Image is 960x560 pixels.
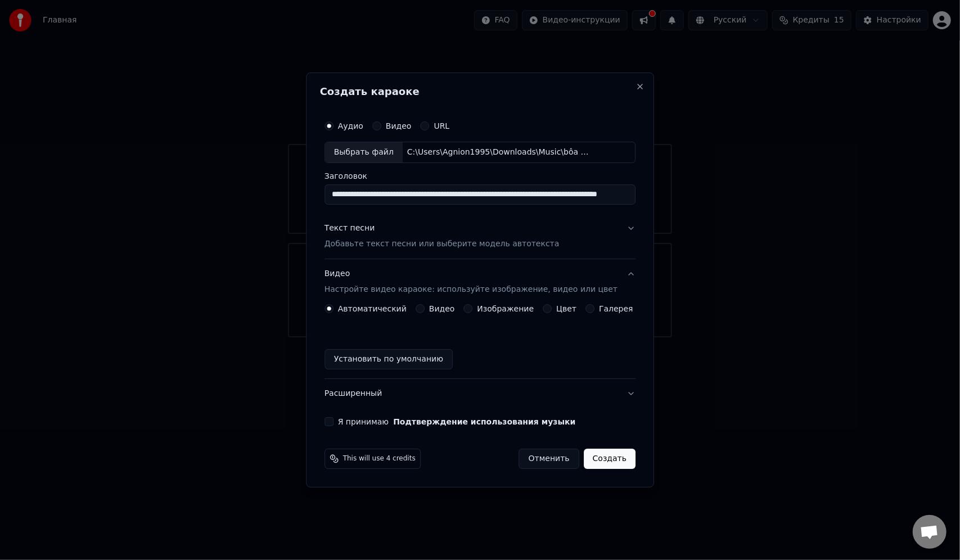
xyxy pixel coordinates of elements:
[338,122,363,130] label: Аудио
[324,304,636,378] div: ВидеоНастройте видео караоке: используйте изображение, видео или цвет
[477,305,534,313] label: Изображение
[324,238,560,250] p: Добавьте текст песни или выберите модель автотекста
[320,87,640,97] h2: Создать караоке
[324,214,636,259] button: Текст песниДобавьте текст песни или выберите модель автотекста
[599,305,633,313] label: Галерея
[556,305,576,313] label: Цвет
[584,449,636,469] button: Создать
[393,418,575,426] button: Я принимаю
[338,418,576,426] label: Я принимаю
[324,172,636,180] label: Заголовок
[324,284,618,295] p: Настройте видео караоке: используйте изображение, видео или цвет
[338,305,407,313] label: Автоматический
[324,349,453,369] button: Установить по умолчанию
[519,449,579,469] button: Отменить
[324,259,636,304] button: ВидеоНастройте видео караоке: используйте изображение, видео или цвет
[386,122,412,130] label: Видео
[324,268,618,295] div: Видео
[325,142,403,162] div: Выбрать файл
[403,147,594,158] div: C:\Users\Agnion1995\Downloads\Music\bôa - MASAYUME CHASING (Instrumental) » скачать в MP3 или слу...
[343,454,416,463] span: This will use 4 credits
[429,305,455,313] label: Видео
[434,122,450,130] label: URL
[324,379,636,408] button: Расширенный
[324,223,375,234] div: Текст песни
